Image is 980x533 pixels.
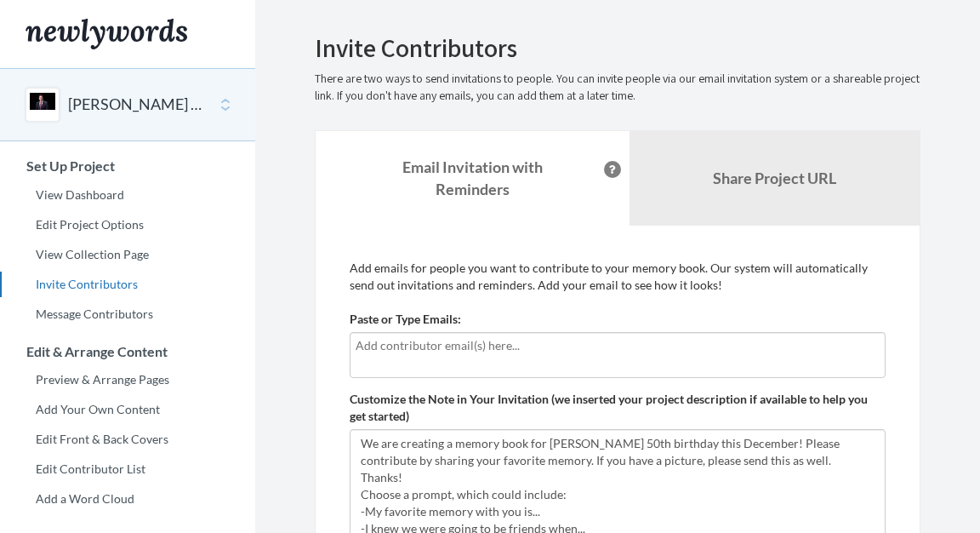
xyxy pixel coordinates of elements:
h3: Set Up Project [1,158,255,174]
label: Paste or Type Emails: [350,311,461,328]
p: Add emails for people you want to contribute to your memory book. Our system will automatically s... [350,260,886,294]
label: Customize the Note in Your Invitation (we inserted your project description if available to help ... [350,391,886,425]
p: There are two ways to send invitations to people. You can invite people via our email invitation ... [315,71,920,105]
h3: Edit & Arrange Content [1,344,255,359]
button: [PERSON_NAME] 50th Birthday! [68,94,206,116]
h2: Invite Contributors [315,34,920,62]
input: Add contributor email(s) here... [356,336,880,355]
b: Share Project URL [713,169,836,187]
img: Newlywords logo [26,19,187,49]
strong: Email Invitation with Reminders [402,158,543,198]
